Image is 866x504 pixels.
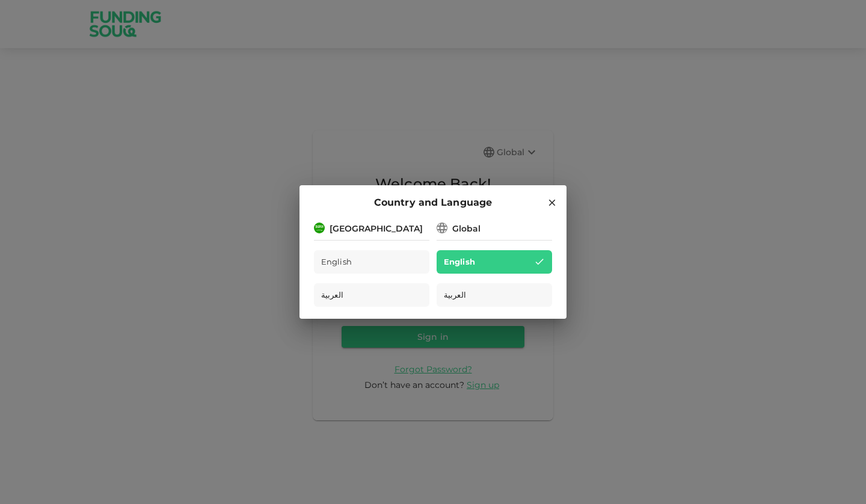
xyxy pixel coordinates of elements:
img: flag-sa.b9a346574cdc8950dd34b50780441f57.svg [314,223,325,233]
span: Country and Language [374,195,492,211]
span: English [321,255,352,269]
span: العربية [444,288,466,302]
div: [GEOGRAPHIC_DATA] [330,223,423,235]
span: English [444,255,475,269]
span: العربية [321,288,343,302]
div: Global [452,223,481,235]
